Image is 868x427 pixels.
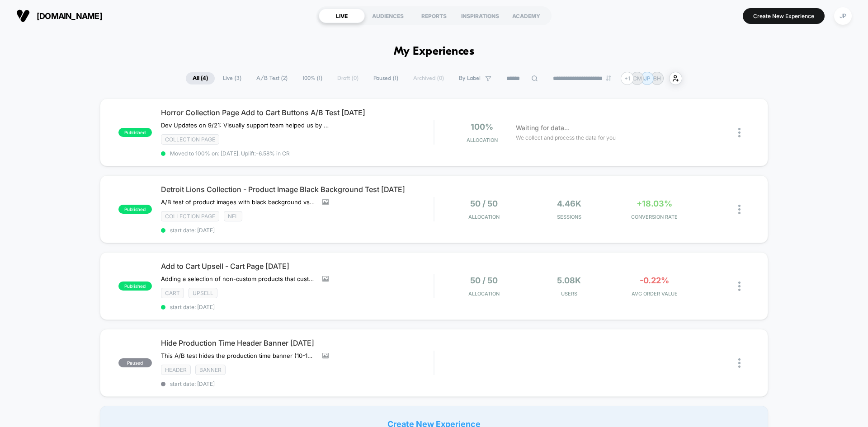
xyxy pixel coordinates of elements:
span: A/B Test ( 2 ) [250,72,294,84]
img: close [738,128,741,137]
span: start date: [DATE] [161,304,434,310]
span: 50 / 50 [470,199,498,208]
span: Upsell [189,288,217,298]
span: start date: [DATE] [161,380,434,387]
div: LIVE [319,9,365,23]
div: AUDIENCES [365,9,411,23]
span: published [118,205,152,214]
span: Waiting for data... [516,123,570,133]
span: Users [529,291,610,297]
span: Header [161,365,191,375]
h1: My Experiences [394,45,475,58]
div: ACADEMY [503,9,549,23]
span: Collection Page [161,134,219,145]
span: Banner [195,365,226,375]
span: Allocation [467,137,498,143]
span: -0.22% [640,276,669,285]
span: Add to Cart Upsell - Cart Page [DATE] [161,262,434,271]
div: REPORTS [411,9,457,23]
div: INSPIRATIONS [457,9,503,23]
img: close [738,358,741,368]
span: Collection Page [161,211,219,221]
span: 100% [471,122,493,131]
img: end [606,75,611,81]
span: published [118,282,152,291]
span: Adding a selection of non-custom products that customers can add to their cart while on the Cart ... [161,275,316,282]
img: Visually logo [16,9,30,23]
span: Detroit Lions Collection - Product Image Black Background Test [DATE] [161,185,434,194]
img: close [738,205,741,214]
span: Live ( 3 ) [216,72,248,84]
button: Create New Experience [743,8,825,24]
span: A/B test of product images with black background vs control.Goal(s): Improve adds to cart, conver... [161,198,316,206]
span: CONVERSION RATE [614,214,695,220]
button: JP [831,7,854,25]
div: + 1 [621,72,634,85]
span: Sessions [529,214,610,220]
span: NFL [224,211,242,221]
span: 5.08k [557,276,581,285]
span: published [118,128,152,137]
span: AVG ORDER VALUE [614,291,695,297]
span: Paused ( 1 ) [367,72,405,84]
span: paused [118,358,152,367]
span: 4.46k [557,199,581,208]
p: JP [644,75,651,82]
span: Allocation [468,291,500,297]
span: This A/B test hides the production time banner (10-14 days) in the global header of the website. ... [161,352,316,359]
span: Horror Collection Page Add to Cart Buttons A/B Test [DATE] [161,108,434,117]
span: 100% ( 1 ) [296,72,329,84]
img: close [738,282,741,291]
div: JP [834,7,852,25]
span: Allocation [468,214,500,220]
span: Hide Production Time Header Banner [DATE] [161,338,434,347]
span: +18.03% [637,199,672,208]
p: BH [653,75,661,82]
span: By Label [459,75,481,82]
span: We collect and process the data for you [516,133,616,142]
span: All ( 4 ) [186,72,215,84]
span: [DOMAIN_NAME] [37,11,102,21]
button: [DOMAIN_NAME] [14,9,105,23]
p: CM [633,75,642,82]
span: Dev Updates on 9/21: Visually support team helped us by allowing the Add to Cart button be clicka... [161,122,329,129]
span: 50 / 50 [470,276,498,285]
span: Moved to 100% on: [DATE] . Uplift: -6.58% in CR [170,150,290,157]
span: start date: [DATE] [161,227,434,234]
span: Cart [161,288,184,298]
